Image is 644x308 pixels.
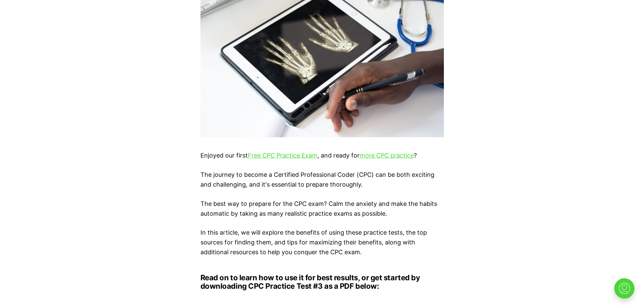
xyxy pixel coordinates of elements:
p: Enjoyed our first , and ready for ? [200,151,444,161]
a: more CPC practice [360,152,414,159]
p: The journey to become a Certified Professional Coder (CPC) can be both exciting and challenging, ... [200,170,444,190]
h4: Read on to learn how to use it for best results, or get started by downloading CPC Practice Test ... [200,274,444,291]
iframe: portal-trigger [609,275,644,308]
a: Free CPC Practice Exam [248,152,317,159]
p: The best way to prepare for the CPC exam? Calm the anxiety and make the habits automatic by takin... [200,199,444,219]
p: In this article, we will explore the benefits of using these practice tests, the top sources for ... [200,228,444,257]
